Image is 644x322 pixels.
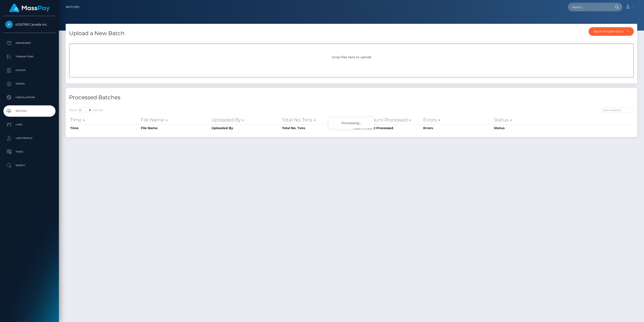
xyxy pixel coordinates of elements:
[5,67,54,74] p: Ledger
[140,115,210,124] th: File Name
[3,119,55,130] a: Links
[351,115,422,124] th: Total Amount Processed
[329,118,374,129] div: Processing...
[422,115,493,124] th: Errors
[3,78,55,90] a: Payees
[332,55,371,59] span: Drop files here to upload
[66,2,79,12] a: Batches
[69,124,140,132] th: Time
[5,80,54,87] p: Payees
[594,30,623,33] div: Batch Template Download
[9,4,50,12] img: MassPay Logo
[589,27,634,36] button: Batch Template Download
[5,162,54,169] p: Search
[3,22,55,27] span: 4355768 Canada Inc.
[422,124,493,132] th: Errors
[5,108,54,114] p: Batches
[568,3,610,11] input: Search...
[5,53,54,60] p: Transactions
[3,160,55,171] a: Search
[5,94,54,101] p: Cancellations
[3,51,55,62] a: Transactions
[3,146,55,157] a: Taxes
[3,105,55,117] a: Batches
[5,40,54,46] p: Dashboard
[3,92,55,103] a: Cancellations
[3,65,55,76] a: Ledger
[140,124,210,132] th: File Name
[3,133,55,144] a: User Profile
[210,115,281,124] th: Uploaded By
[351,124,422,132] th: Total Amount Processed
[281,115,351,124] th: Total No. Txns
[601,108,634,113] input: Search batches
[77,108,94,113] select: Showentries
[3,37,55,49] a: Dashboard
[5,21,13,28] img: 4355768 Canada Inc.
[5,121,54,128] p: Links
[69,108,103,113] label: Show entries
[69,94,348,102] h4: Processed Batches
[69,29,125,37] h4: Upload a New Batch
[281,124,351,132] th: Total No. Txns
[493,115,563,124] th: Status
[5,148,54,155] p: Taxes
[493,124,563,132] th: Status
[5,135,54,142] p: User Profile
[210,124,281,132] th: Uploaded By
[69,115,140,124] th: Time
